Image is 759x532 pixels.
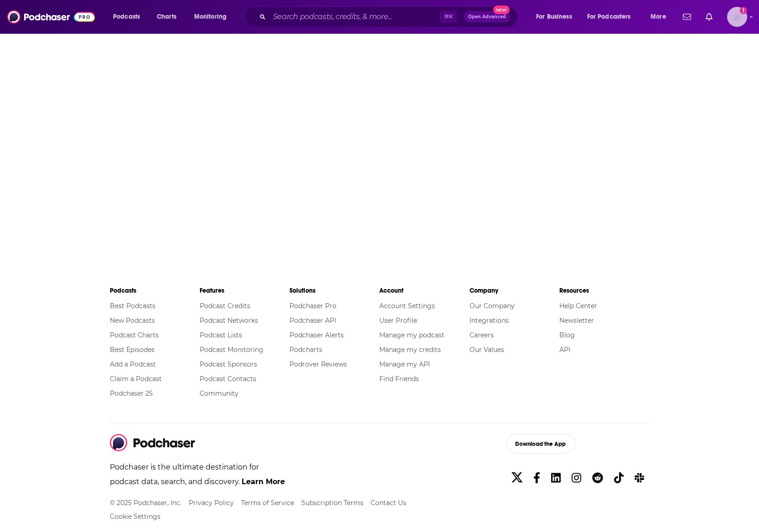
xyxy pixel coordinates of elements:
a: Newsletter [559,316,594,325]
a: Careers [470,331,494,339]
a: Show notifications dropdown [679,9,695,25]
svg: Add a profile image [740,7,747,14]
a: Best Podcasts [110,302,155,310]
li: Podcasts [110,283,200,299]
a: User Profile [379,316,417,325]
button: open menu [107,10,152,24]
a: Contact Us [371,499,406,507]
span: Logged in as LaurenSWPR [727,7,747,27]
a: Podcast Monitoring [200,346,263,354]
a: Charts [151,10,182,24]
a: X/Twitter [508,468,526,488]
button: Show profile menu [727,7,747,27]
a: Slack [631,468,648,488]
a: Podchaser 25 [110,389,153,398]
button: open menu [530,10,583,24]
span: Monitoring [194,10,227,23]
a: Podchaser Pro [289,302,336,310]
li: © 2025 Podchaser, Inc. [110,496,181,509]
span: For Business [536,10,572,23]
span: More [651,10,666,23]
a: Manage my credits [379,346,441,354]
a: Podcast Credits [200,302,250,310]
span: Open Advanced [468,15,506,19]
a: Manage my podcast [379,331,444,339]
a: Podchaser API [289,316,336,325]
a: Our Company [470,302,515,310]
a: Reddit [589,468,607,488]
div: Search podcasts, credits, & more... [253,6,527,27]
a: Podcast Networks [200,316,258,325]
a: Best Episodes [110,346,155,354]
a: Instagram [568,468,585,488]
span: New [493,5,510,14]
button: Download the App [506,434,576,454]
li: Company [470,283,559,299]
a: Community [200,389,238,398]
a: API [559,346,570,354]
button: Open AdvancedNew [464,11,510,22]
button: open menu [644,10,677,24]
li: Resources [559,283,649,299]
a: Find Friends [379,375,419,383]
a: Podcast Contacts [200,375,256,383]
a: Account Settings [379,302,435,310]
a: Terms of Service [241,499,294,507]
a: New Podcasts [110,316,155,325]
a: Add a Podcast [110,360,156,368]
a: Podrover Reviews [289,360,347,368]
a: Blog [559,331,575,339]
a: Help Center [559,302,597,310]
button: open menu [188,10,238,24]
img: User Profile [727,7,747,27]
a: Linkedin [547,468,564,488]
a: Integrations [470,316,509,325]
span: Charts [157,10,176,23]
input: Search podcasts, credits, & more... [269,10,440,24]
li: Features [200,283,289,299]
p: Podchaser is the ultimate destination for podcast data, search, and discovery. [110,460,286,496]
span: ⌘ K [440,11,457,23]
button: open menu [581,10,644,24]
li: Account [379,283,469,299]
a: TikTok [610,468,627,488]
li: Solutions [289,283,379,299]
a: Subscription Terms [301,499,363,507]
a: Podcast Sponsors [200,360,257,368]
a: Podcast Lists [200,331,242,339]
a: Podcharts [289,346,322,354]
a: Learn More [242,477,285,486]
a: Podchaser Alerts [289,331,344,339]
span: Podcasts [113,10,140,23]
span: For Podcasters [587,10,631,23]
a: Show notifications dropdown [702,9,716,25]
img: Podchaser - Follow, Share and Rate Podcasts [7,8,95,26]
a: Manage my API [379,360,430,368]
a: Podcast Charts [110,331,159,339]
a: Claim a Podcast [110,375,162,383]
img: Podchaser - Follow, Share and Rate Podcasts [110,434,196,451]
a: Our Values [470,346,504,354]
a: Facebook [530,468,544,488]
button: Cookie Settings [110,513,160,521]
a: Privacy Policy [189,499,234,507]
